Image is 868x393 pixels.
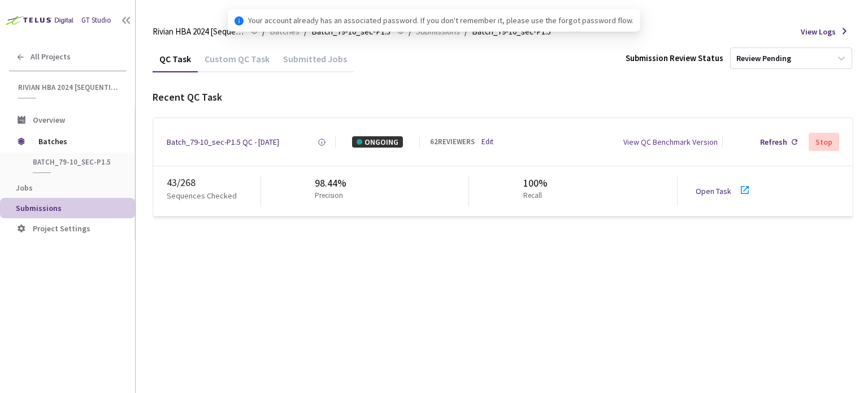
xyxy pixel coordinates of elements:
[801,26,836,37] span: View Logs
[315,176,348,191] div: 98.44%
[523,176,548,191] div: 100%
[18,83,119,92] span: Rivian HBA 2024 [Sequential]
[276,53,354,72] div: Submitted Jobs
[235,16,244,25] span: info-circle
[198,53,276,72] div: Custom QC Task
[33,223,90,234] span: Project Settings
[248,14,633,27] span: Your account already has an associated password. If you don't remember it, please use the forgot ...
[815,137,832,146] div: Stop
[81,15,111,26] div: GT Studio
[38,130,116,153] span: Batches
[352,136,403,148] div: ONGOING
[481,137,493,148] a: Edit
[167,175,261,190] div: 43 / 268
[33,115,65,125] span: Overview
[736,53,791,64] div: Review Pending
[33,157,116,167] span: Batch_79-10_sec-P1.5
[153,53,198,72] div: QC Task
[31,52,71,62] span: All Projects
[167,190,237,201] p: Sequences Checked
[167,136,279,148] a: Batch_79-10_sec-P1.5 QC - [DATE]
[696,186,731,196] a: Open Task
[430,137,475,148] div: 62 REVIEWERS
[626,52,723,64] div: Submission Review Status
[153,90,853,105] div: Recent QC Task
[315,191,343,201] p: Precision
[623,136,718,148] div: View QC Benchmark Version
[16,203,62,213] span: Submissions
[760,136,787,148] div: Refresh
[267,25,302,37] a: Batches
[414,25,462,37] a: Submissions
[523,191,543,201] p: Recall
[153,25,244,38] span: Rivian HBA 2024 [Sequential]
[16,183,33,193] span: Jobs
